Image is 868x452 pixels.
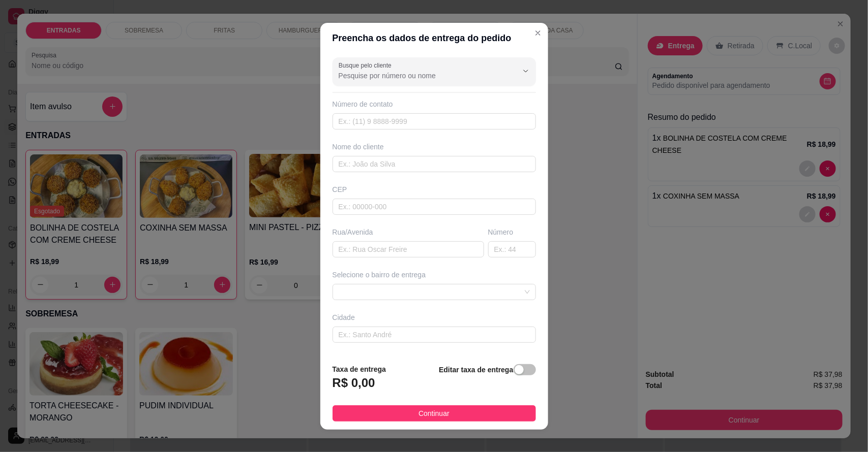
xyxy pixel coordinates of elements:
input: Ex.: 00000-000 [333,199,536,215]
input: Ex.: Santo André [333,327,536,343]
div: Cidade [333,312,536,322]
div: Número de contato [333,99,536,109]
strong: Taxa de entrega [333,365,386,373]
div: Selecione o bairro de entrega [333,270,536,280]
h3: R$ 0,00 [333,375,375,391]
button: Show suggestions [518,63,534,79]
label: Busque pelo cliente [339,61,395,70]
input: Ex.: João da Silva [333,156,536,172]
button: Close [530,25,546,41]
button: Continuar [333,405,536,422]
div: CEP [333,184,536,195]
input: Busque pelo cliente [339,71,501,81]
div: Complemento [333,355,536,365]
div: Número [488,227,536,237]
input: Ex.: Rua Oscar Freire [333,241,484,257]
strong: Editar taxa de entrega [439,366,513,374]
input: Ex.: 44 [488,241,536,257]
span: Continuar [418,408,450,419]
div: Nome do cliente [333,142,536,152]
input: Ex.: (11) 9 8888-9999 [333,113,536,130]
header: Preencha os dados de entrega do pedido [320,23,548,53]
div: Rua/Avenida [333,227,484,237]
